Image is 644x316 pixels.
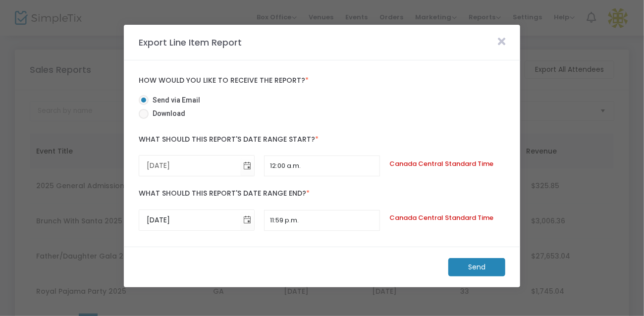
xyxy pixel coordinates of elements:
[139,156,240,176] input: Select date
[264,210,380,231] input: Select Time
[124,25,520,60] m-panel-header: Export Line Item Report
[385,213,510,223] div: Canada Central Standard Time
[149,95,200,105] span: Send via Email
[448,258,505,276] m-button: Send
[240,210,254,230] button: Toggle calendar
[134,36,247,49] m-panel-title: Export Line Item Report
[240,156,254,176] button: Toggle calendar
[139,130,505,150] label: What should this report's date range start?
[139,184,505,204] label: What should this report's date range end?
[139,76,505,85] label: How would you like to receive the report?
[139,210,240,230] input: Select date
[149,108,185,119] span: Download
[385,159,510,169] div: Canada Central Standard Time
[264,156,380,176] input: Select Time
